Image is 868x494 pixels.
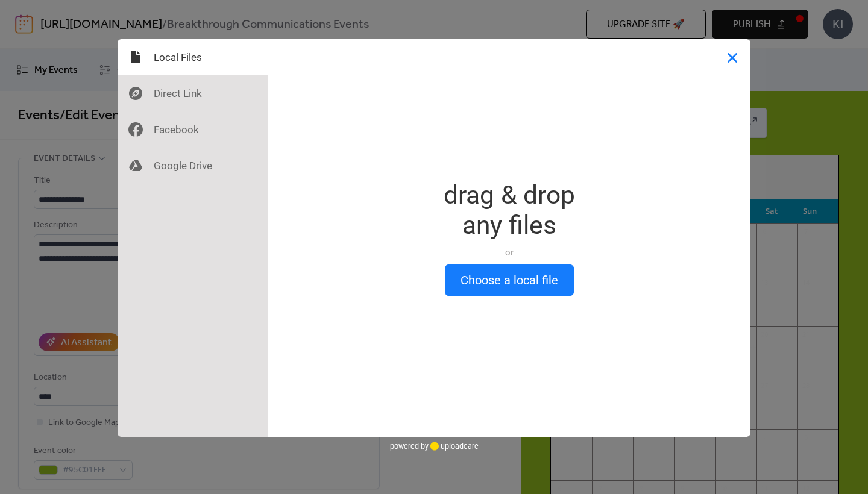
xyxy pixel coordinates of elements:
[445,264,574,296] button: Choose a local file
[444,180,575,240] div: drag & drop any files
[118,111,268,148] div: Facebook
[714,39,750,75] button: Close
[390,437,479,455] div: powered by
[118,148,268,184] div: Google Drive
[429,442,479,451] a: uploadcare
[118,39,268,75] div: Local Files
[118,75,268,111] div: Direct Link
[444,246,575,258] div: or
